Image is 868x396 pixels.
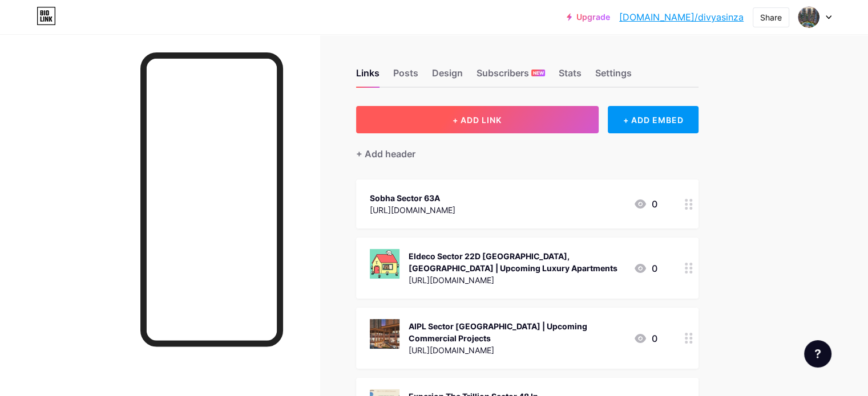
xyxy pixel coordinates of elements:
div: Links [356,66,380,87]
span: NEW [533,70,544,76]
div: [URL][DOMAIN_NAME] [409,274,624,286]
div: Sobha Sector 63A [370,192,455,204]
div: [URL][DOMAIN_NAME] [370,204,455,216]
div: Eldeco Sector 22D [GEOGRAPHIC_DATA], [GEOGRAPHIC_DATA] | Upcoming Luxury Apartments [409,250,624,274]
div: 0 [633,332,657,345]
span: + ADD LINK [453,115,502,125]
div: 0 [633,262,657,275]
img: Divya Singh [798,6,819,28]
div: AIPL Sector [GEOGRAPHIC_DATA] | Upcoming Commercial Projects [409,320,624,344]
button: + ADD LINK [356,106,599,133]
div: 0 [633,197,657,211]
div: + ADD EMBED [608,106,699,133]
div: Settings [595,66,632,87]
img: Eldeco Sector 22D Yamuna Expressway, Greater Noida | Upcoming Luxury Apartments [370,249,399,279]
a: [DOMAIN_NAME]/divyasinza [619,10,744,24]
a: Upgrade [567,13,610,22]
div: [URL][DOMAIN_NAME] [409,344,624,356]
div: Posts [393,66,418,87]
div: Design [432,66,463,87]
img: AIPL Sector 103 Dwarka Expressway Gurgaon | Upcoming Commercial Projects [370,319,399,349]
div: Subscribers [477,66,545,87]
div: Stats [559,66,582,87]
div: + Add header [356,147,415,161]
div: Share [760,11,782,23]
